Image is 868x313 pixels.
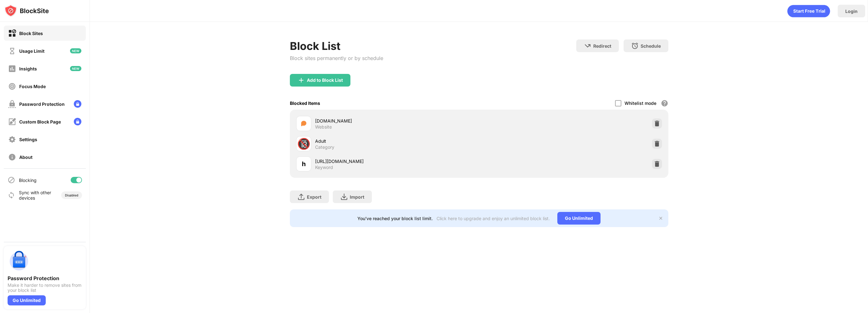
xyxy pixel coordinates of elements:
div: Add to Block List [307,78,343,83]
img: blocking-icon.svg [8,176,15,184]
div: Focus Mode [19,84,46,89]
div: Go Unlimited [8,295,46,305]
img: settings-off.svg [8,135,16,143]
div: About [19,154,32,160]
img: customize-block-page-off.svg [8,118,16,126]
img: block-on.svg [8,29,16,37]
img: favicons [300,120,308,127]
div: Keyword [315,165,333,170]
div: Category [315,144,334,150]
div: You’ve reached your block list limit. [357,216,433,221]
div: Blocking [19,178,37,183]
img: time-usage-off.svg [8,47,16,55]
div: Sync with other devices [19,190,51,201]
img: sync-icon.svg [8,191,15,199]
img: logo-blocksite.svg [4,4,49,17]
div: Export [307,194,321,200]
div: animation [787,5,830,17]
div: Block sites permanently or by schedule [290,55,383,61]
div: Whitelist mode [625,100,656,106]
div: Insights [19,66,37,71]
img: about-off.svg [8,153,16,161]
img: insights-off.svg [8,65,16,73]
div: [DOMAIN_NAME] [315,117,479,124]
img: lock-menu.svg [74,118,81,125]
div: Blocked Items [290,100,320,106]
div: Login [845,9,858,14]
img: push-password-protection.svg [8,250,30,273]
div: Custom Block Page [19,119,61,124]
div: Block List [290,39,383,52]
div: Settings [19,137,37,142]
div: Password Protection [8,275,82,281]
div: Disabled [65,193,78,197]
div: Make it harder to remove sites from your block list [8,283,82,293]
img: new-icon.svg [70,66,81,71]
div: Click here to upgrade and enjoy an unlimited block list. [437,216,550,221]
img: new-icon.svg [70,48,81,53]
div: Website [315,124,332,130]
div: 🔞 [297,137,310,150]
div: Block Sites [19,31,43,36]
div: Go Unlimited [557,212,601,225]
div: Password Protection [19,101,65,107]
img: lock-menu.svg [74,100,81,108]
img: x-button.svg [658,216,663,221]
div: Schedule [641,43,661,49]
div: Usage Limit [19,48,44,54]
div: Adult [315,138,479,144]
div: Import [350,194,364,200]
img: focus-off.svg [8,82,16,90]
img: password-protection-off.svg [8,100,16,108]
div: Redirect [593,43,611,49]
div: h [302,159,306,169]
div: [URL][DOMAIN_NAME] [315,158,479,165]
